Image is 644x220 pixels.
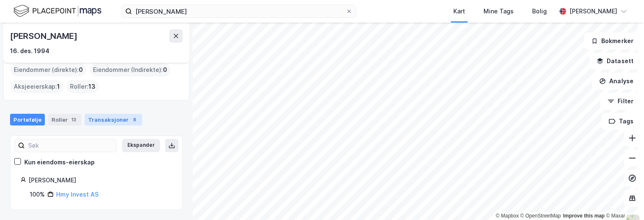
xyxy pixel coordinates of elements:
div: Roller : [67,80,99,93]
a: Mapbox [496,213,519,219]
div: 8 [130,115,139,124]
div: Roller [48,114,81,125]
img: logo.f888ab2527a4732fd821a326f86c7f29.svg [13,4,101,18]
div: [PERSON_NAME] [569,6,617,16]
button: Tags [602,113,641,130]
button: Filter [600,93,641,110]
input: Søk på adresse, matrikkel, gårdeiere, leietakere eller personer [132,5,346,18]
div: Aksjeeierskap : [10,80,63,93]
span: 0 [79,65,83,75]
span: 13 [88,82,96,92]
div: 13 [70,115,78,124]
button: Ekspander [122,139,160,152]
div: [PERSON_NAME] [10,29,79,43]
div: Transaksjoner [85,114,142,125]
div: Eiendommer (Indirekte) : [90,63,171,77]
div: Kart [453,6,465,16]
span: 1 [57,82,60,92]
a: Improve this map [563,213,605,219]
div: Mine Tags [484,6,514,16]
input: Søk [25,139,116,152]
span: 0 [163,65,167,75]
div: 16. des. 1994 [10,46,49,56]
div: Bolig [532,6,547,16]
iframe: Chat Widget [602,180,644,220]
button: Analyse [592,73,641,90]
div: Kun eiendoms-eierskap [24,157,95,167]
div: Portefølje [10,114,45,125]
a: OpenStreetMap [520,213,561,219]
div: Eiendommer (direkte) : [10,63,86,77]
button: Bokmerker [584,33,641,49]
a: Hmy Invest AS [56,191,98,198]
div: [PERSON_NAME] [28,175,172,185]
div: 100% [30,189,45,200]
button: Datasett [590,53,641,69]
